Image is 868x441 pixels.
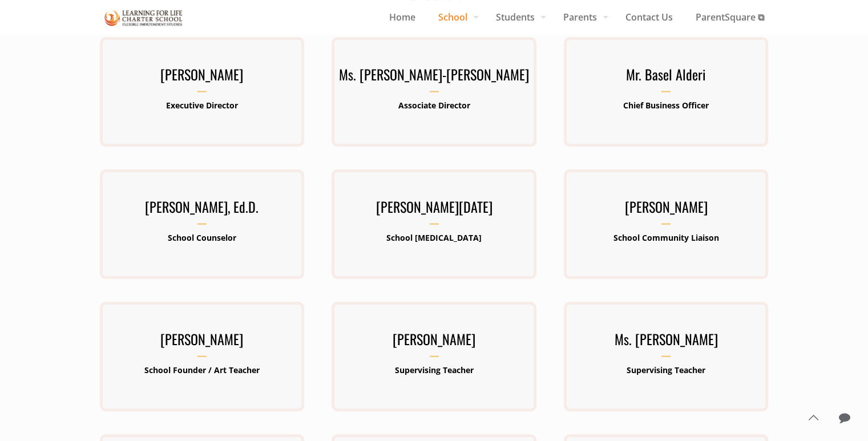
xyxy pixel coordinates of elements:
span: Contact Us [614,9,684,26]
b: Supervising Teacher [627,365,705,375]
h3: [PERSON_NAME] [332,327,536,357]
h3: Ms. [PERSON_NAME]-[PERSON_NAME] [332,63,536,92]
span: ParentSquare ⧉ [684,9,776,26]
span: Parents [552,9,614,26]
b: School Founder / Art Teacher [144,365,260,375]
h3: [PERSON_NAME] [100,327,304,357]
h3: [PERSON_NAME][DATE] [332,195,536,225]
b: Chief Business Officer [623,100,709,111]
b: Executive Director [166,100,238,111]
b: School Community Liaison [613,232,719,243]
h3: [PERSON_NAME] [564,195,768,225]
b: Associate Director [398,100,470,111]
span: Home [378,9,427,26]
span: Students [485,9,552,26]
h3: [PERSON_NAME] [100,63,304,92]
img: Staff [104,8,183,28]
b: School Counselor [168,232,236,243]
h3: [PERSON_NAME], Ed.D. [100,195,304,225]
b: School [MEDICAL_DATA] [386,232,482,243]
span: School [427,9,485,26]
h3: Mr. Basel Alderi [564,63,768,92]
b: Supervising Teacher [394,365,473,375]
h3: Ms. [PERSON_NAME] [564,327,768,357]
a: Back to top icon [801,406,825,430]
